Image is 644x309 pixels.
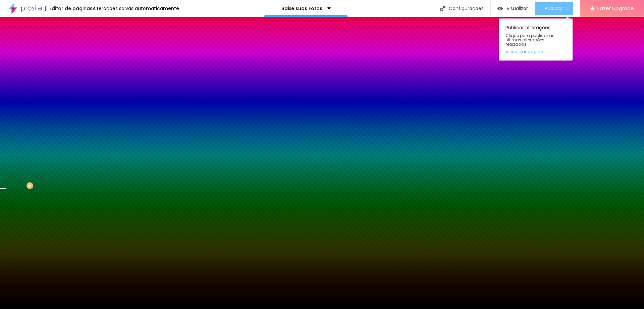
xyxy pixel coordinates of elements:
[497,6,503,11] img: view-1.svg
[505,33,566,47] span: Clique para publicar as ultimas alterações reaizadas
[440,6,445,11] img: Icone
[597,5,634,11] span: Fazer Upgrade
[45,6,93,11] div: Editor de páginas
[506,6,528,11] span: Visualizar
[281,6,322,11] p: Baixe suas Fotos
[535,2,573,15] button: Publicar
[93,6,179,11] div: Alterações salvas automaticamente
[499,18,573,61] div: Publicar alterações
[505,49,566,54] a: Visualizar página
[545,6,563,11] span: Publicar
[491,2,535,15] button: Visualizar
